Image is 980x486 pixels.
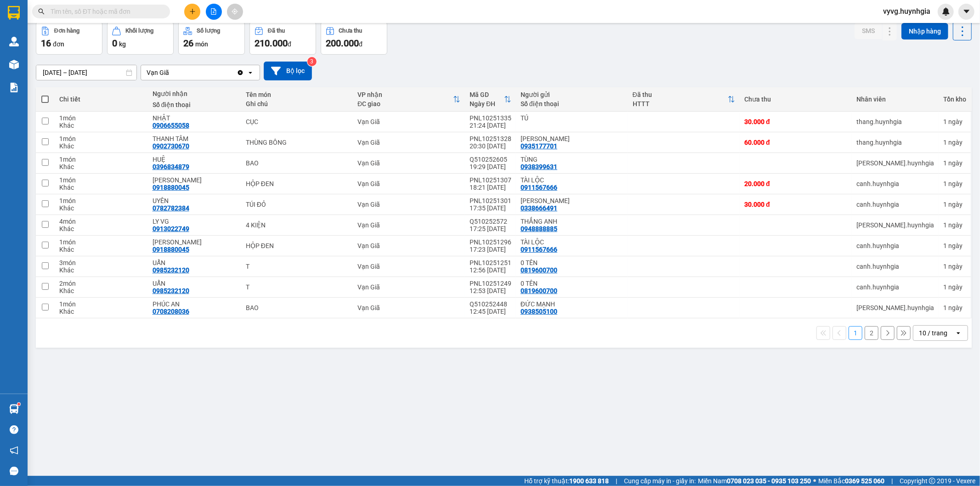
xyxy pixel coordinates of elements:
div: Số lượng [197,28,220,34]
th: Toggle SortBy [353,87,465,112]
svg: open [247,69,254,76]
span: 200.000 [326,38,359,49]
button: Đã thu210.000đ [249,22,316,55]
div: canh.huynhgia [856,180,934,187]
div: 4 KIỆN [246,221,348,229]
div: 1 món [59,114,143,122]
div: 0918880045 [153,184,189,191]
div: 1 [943,263,966,270]
div: NHẬT [153,114,237,122]
button: Nhập hàng [901,23,948,40]
div: Người gửi [521,91,623,98]
span: ngày [948,304,963,311]
div: 19:29 [DATE] [470,163,511,170]
div: 0 TÊN [521,280,623,287]
div: 0906655058 [153,122,189,129]
div: 12:56 [DATE] [470,266,511,274]
div: canh.huynhgia [856,201,934,208]
button: file-add [206,4,222,20]
div: 0782782384 [153,204,189,212]
div: Vạn Giã [357,283,460,291]
div: 1 [943,118,966,125]
div: 3 món [59,259,143,266]
div: Vạn Giã [357,180,460,187]
div: 1 [943,221,966,229]
div: 20:30 [DATE] [470,142,511,150]
div: 4 món [59,218,143,225]
div: 1 [943,242,966,249]
div: PNL10251251 [470,259,511,266]
button: Khối lượng0kg [107,22,174,55]
th: Toggle SortBy [628,87,740,112]
button: 1 [849,326,862,340]
div: UẨN [153,259,237,266]
div: 0938505100 [521,308,557,315]
div: Đã thu [268,28,285,34]
span: 16 [41,38,51,49]
div: 1 món [59,176,143,184]
div: Ngày ĐH [470,100,504,107]
div: 1 món [59,300,143,308]
div: HTTT [633,100,728,107]
div: Khác [59,204,143,212]
div: Vạn Giã [357,304,460,311]
div: TÙNG [521,156,623,163]
button: Số lượng26món [178,22,245,55]
button: Bộ lọc [264,62,312,80]
div: thang.huynhgia [856,139,934,146]
div: BAO [246,159,348,167]
img: warehouse-icon [9,37,19,46]
div: 0819600700 [521,266,557,274]
div: 0913022749 [153,225,189,232]
div: Số điện thoại [153,101,237,108]
img: warehouse-icon [9,60,19,69]
div: Ghi chú [246,100,348,107]
span: 26 [183,38,193,49]
div: GIA LINH [521,197,623,204]
span: món [195,40,208,48]
div: Khác [59,163,143,170]
div: Vạn Giã [357,221,460,229]
div: TÚ [521,114,623,122]
div: Số điện thoại [521,100,623,107]
div: Khác [59,308,143,315]
div: TÀI LỘC [521,238,623,246]
div: THANH TÂM [153,135,237,142]
div: Vạn Giã [357,118,460,125]
div: CỤC [246,118,348,125]
span: đ [359,40,363,48]
span: search [38,8,45,15]
span: ⚪️ [813,479,816,483]
div: HỘP ĐEN [246,242,348,249]
div: 30.000 đ [744,118,847,125]
div: Nhân viên [856,96,934,103]
div: PNL10251296 [470,238,511,246]
div: Tồn kho [943,96,966,103]
span: đ [288,40,291,48]
div: nguyen.huynhgia [856,159,934,167]
div: 0902730670 [153,142,189,150]
span: file-add [210,8,217,15]
div: HỘP ĐEN [246,180,348,187]
div: Vạn Giã [357,263,460,270]
div: 20.000 đ [744,180,847,187]
img: logo-vxr [8,6,20,20]
div: Khác [59,142,143,150]
div: 0819600700 [521,287,557,294]
div: VP nhận [357,91,453,98]
span: kg [119,40,126,48]
div: 0948888885 [521,225,557,232]
div: Khác [59,122,143,129]
span: vyvg.huynhgia [876,6,938,17]
div: 0708208036 [153,308,189,315]
button: Chưa thu200.000đ [321,22,387,55]
div: HUỆ [153,156,237,163]
input: Tìm tên, số ĐT hoặc mã đơn [51,6,159,17]
div: 0938399631 [521,163,557,170]
div: PHÚC AN [153,300,237,308]
div: ĐỨC MẠNH [521,300,623,308]
span: plus [189,8,196,15]
span: question-circle [10,425,18,434]
div: 1 [943,139,966,146]
div: PNL10251335 [470,114,511,122]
